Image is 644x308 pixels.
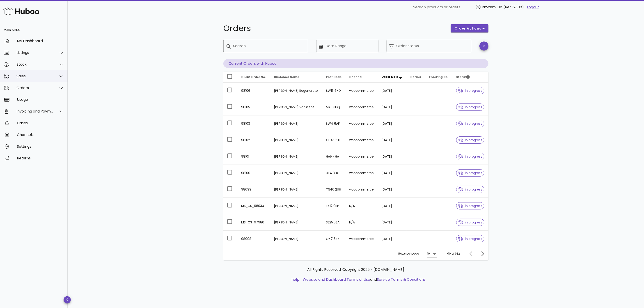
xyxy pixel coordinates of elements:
[322,115,346,132] td: SW4 6AF
[482,5,502,10] span: Rhythm 108
[322,83,346,99] td: SW15 6XD
[377,277,426,282] a: Service Terms & Conditions
[458,155,482,158] span: in progress
[479,250,487,258] button: Next page
[17,156,64,160] div: Returns
[453,72,488,83] th: Status
[425,72,453,83] th: Tracking No.
[458,122,482,125] span: in progress
[346,181,378,198] td: woocommerce
[378,165,407,181] td: [DATE]
[270,214,323,231] td: [PERSON_NAME]
[16,109,53,113] div: Invoicing and Payments
[223,59,488,68] p: Current Orders with Huboo
[399,247,437,260] div: Rows per page:
[17,144,64,149] div: Settings
[223,24,446,32] h1: Orders
[458,204,482,207] span: in progress
[454,26,481,31] span: order actions
[456,75,470,79] span: Status
[17,133,64,137] div: Channels
[322,148,346,165] td: HA5 4HA
[270,198,323,214] td: [PERSON_NAME]
[322,198,346,214] td: KY12 9BP
[238,148,270,165] td: 98101
[270,181,323,198] td: [PERSON_NAME]
[346,148,378,165] td: woocommerce
[458,89,482,92] span: in progress
[238,165,270,181] td: 98100
[346,214,378,231] td: N/A
[346,165,378,181] td: woocommerce
[407,72,425,83] th: Carrier
[303,277,370,282] a: Website and Dashboard Terms of Use
[378,132,407,148] td: [DATE]
[378,214,407,231] td: [DATE]
[238,231,270,247] td: 98098
[458,138,482,142] span: in progress
[378,115,407,132] td: [DATE]
[270,72,323,83] th: Customer Name
[238,72,270,83] th: Client Order No.
[270,83,323,99] td: [PERSON_NAME] Regenerate
[458,221,482,224] span: in progress
[274,75,299,79] span: Customer Name
[3,6,39,16] img: Huboo Logo
[349,75,362,79] span: Channel
[378,83,407,99] td: [DATE]
[527,5,539,10] a: Logout
[16,86,53,90] div: Orders
[270,132,323,148] td: [PERSON_NAME]
[451,24,488,32] button: order actions
[270,115,323,132] td: [PERSON_NAME]
[427,252,430,256] div: 10
[378,72,407,83] th: Order Date: Sorted descending. Activate to remove sorting.
[346,83,378,99] td: woocommerce
[326,75,341,79] span: Post Code
[429,75,449,79] span: Tracking No.
[322,132,346,148] td: CH45 6TE
[378,198,407,214] td: [DATE]
[346,198,378,214] td: N/A
[458,171,482,175] span: in progress
[238,115,270,132] td: 98103
[270,165,323,181] td: [PERSON_NAME]
[381,75,399,79] span: Order Date
[238,214,270,231] td: MS_CS_97986
[238,132,270,148] td: 98102
[458,188,482,191] span: in progress
[378,181,407,198] td: [DATE]
[410,75,421,79] span: Carrier
[322,99,346,115] td: MK6 3HQ
[322,72,346,83] th: Post Code
[16,74,53,78] div: Sales
[346,72,378,83] th: Channel
[427,250,437,257] div: 10Rows per page:
[322,181,346,198] td: TN40 2UH
[378,148,407,165] td: [DATE]
[322,214,346,231] td: SE25 5BA
[346,231,378,247] td: woocommerce
[238,198,270,214] td: MS_CS_98034
[270,148,323,165] td: [PERSON_NAME]
[458,237,482,240] span: in progress
[346,132,378,148] td: woocommerce
[270,231,323,247] td: [PERSON_NAME]
[378,231,407,247] td: [DATE]
[241,75,266,79] span: Client Order No.
[17,97,64,102] div: Usage
[227,267,485,272] p: All Rights Reserved. Copyright 2025 - [DOMAIN_NAME]
[17,39,64,43] div: My Dashboard
[270,99,323,115] td: [PERSON_NAME] Vatisserie
[16,62,53,67] div: Stock
[291,277,299,282] a: help
[301,277,426,282] li: and
[346,99,378,115] td: woocommerce
[238,83,270,99] td: 98106
[322,165,346,181] td: BT4 3DG
[503,5,524,10] span: (Ref: 12308)
[446,252,460,256] div: 1-10 of 932
[378,99,407,115] td: [DATE]
[346,115,378,132] td: woocommerce
[322,231,346,247] td: OX7 6BX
